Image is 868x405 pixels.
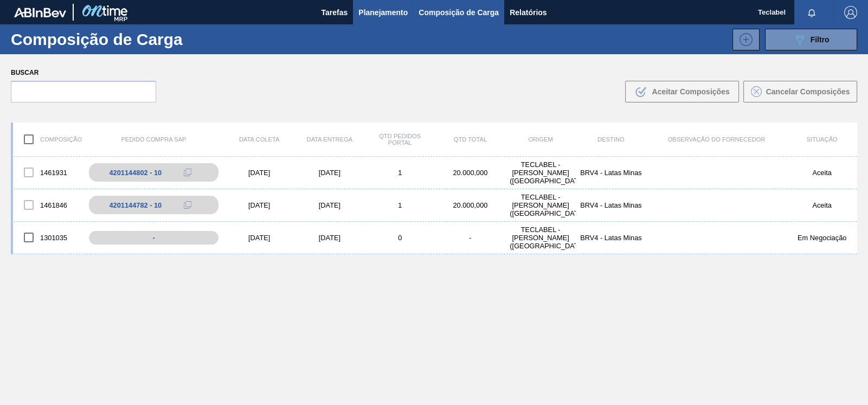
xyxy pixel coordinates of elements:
[224,234,294,242] div: [DATE]
[13,194,83,216] div: 1461846
[109,201,162,209] div: 4201144782 - 10
[83,136,224,143] div: Pedido Compra SAP
[435,136,506,143] div: Qtd Total
[294,234,365,242] div: [DATE]
[294,136,365,143] div: Data entrega
[765,29,857,50] button: Filtro
[576,136,646,143] div: Destino
[365,201,435,209] div: 1
[11,65,156,81] label: Buscar
[11,33,184,46] h1: Composição de Carga
[811,35,830,44] span: Filtro
[224,169,294,177] div: [DATE]
[794,5,829,20] button: Notificações
[365,169,435,177] div: 1
[13,226,83,249] div: 1301035
[294,169,365,177] div: [DATE]
[177,166,198,179] div: Copiar
[505,193,576,217] div: TECLABEL - SOCORRO (SP)
[510,6,546,19] span: Relatórios
[766,87,850,96] span: Cancelar Composições
[844,6,857,19] img: Logout
[505,226,576,250] div: TECLABEL - SOCORRO (SP)
[109,169,162,177] div: 4201144802 - 10
[646,136,787,143] div: Observação do Fornecedor
[294,201,365,209] div: [DATE]
[652,87,729,96] span: Aceitar Composições
[224,201,294,209] div: [DATE]
[743,81,857,102] button: Cancelar Composições
[358,6,408,19] span: Planejamento
[787,136,857,143] div: Situação
[89,231,218,245] div: -
[419,6,499,19] span: Composição de Carga
[13,161,83,184] div: 1461931
[14,8,66,17] img: TNhmsLtSVTkK8tSr43FrP2fwEKptu5GPRR3wAAAABJRU5ErkJggg==
[321,6,348,19] span: Tarefas
[365,133,435,146] div: Qtd Pedidos Portal
[13,128,83,151] div: Composição
[505,160,576,185] div: TECLABEL - SOCORRO (SP)
[727,29,760,50] div: Nova Composição
[576,201,646,209] div: BRV4 - Latas Minas
[224,136,294,143] div: Data coleta
[435,234,506,242] div: -
[787,234,857,242] div: Em Negociação
[365,234,435,242] div: 0
[787,169,857,177] div: Aceita
[625,81,739,102] button: Aceitar Composições
[177,198,198,211] div: Copiar
[576,234,646,242] div: BRV4 - Latas Minas
[435,201,506,209] div: 20.000,000
[435,169,506,177] div: 20.000,000
[505,136,576,143] div: Origem
[787,201,857,209] div: Aceita
[576,169,646,177] div: BRV4 - Latas Minas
